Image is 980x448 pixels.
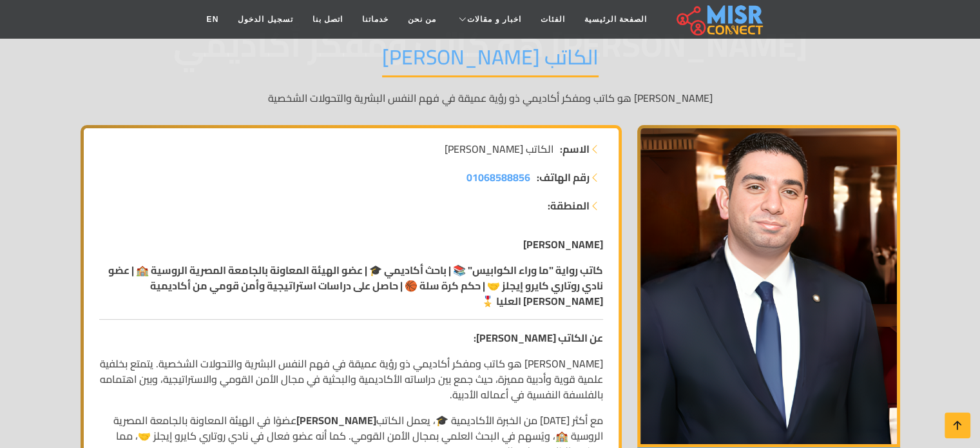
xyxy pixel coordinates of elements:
a: من نحن [398,7,446,32]
span: اخبار و مقالات [467,14,521,25]
strong: رقم الهاتف: [537,170,590,185]
img: main.misr_connect [677,3,763,35]
strong: كاتب رواية "ما وراء الكوابيس" 📚 | باحث أكاديمي 🎓 | عضو الهيئة المعاونة بالجامعة المصرية الروسية 🏫... [108,260,603,311]
strong: المنطقة: [548,198,590,213]
strong: عن الكاتب [PERSON_NAME]: [474,328,603,347]
a: تسجيل الدخول [228,7,302,32]
a: الصفحة الرئيسية [575,7,657,32]
img: الكاتب محمد الرشيدي [637,125,900,447]
a: اخبار و مقالات [446,7,531,32]
a: خدماتنا [352,7,398,32]
span: الكاتب [PERSON_NAME] [445,141,553,157]
p: [PERSON_NAME] هو كاتب ومفكر أكاديمي ذو رؤية عميقة في فهم النفس البشرية والتحولات الشخصية. يتمتع ب... [99,356,603,402]
strong: [PERSON_NAME] [296,411,376,430]
span: 01068588856 [466,168,530,187]
h1: الكاتب [PERSON_NAME] [382,44,599,77]
strong: الاسم: [560,141,590,157]
a: اتصل بنا [303,7,352,32]
a: EN [197,7,229,32]
p: [PERSON_NAME] هو كاتب ومفكر أكاديمي ذو رؤية عميقة في فهم النفس البشرية والتحولات الشخصية [81,90,900,106]
strong: [PERSON_NAME] [523,235,603,254]
a: الفئات [531,7,575,32]
a: 01068588856 [466,170,530,185]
